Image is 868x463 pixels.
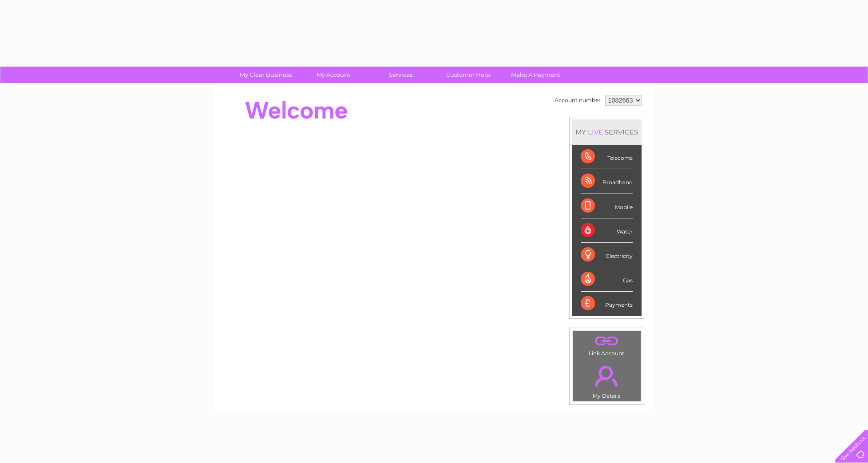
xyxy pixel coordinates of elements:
div: Electricity [581,243,633,267]
a: Make A Payment [499,67,572,83]
div: Telecoms [581,145,633,169]
div: Payments [581,292,633,316]
a: Services [364,67,437,83]
div: Gas [581,267,633,292]
td: Link Account [572,331,641,359]
div: Water [581,218,633,243]
a: Customer Help [432,67,505,83]
div: LIVE [586,128,605,136]
a: . [575,360,638,392]
a: . [575,333,638,349]
td: Account number [552,93,603,108]
div: Mobile [581,194,633,218]
a: My Clear Business [229,67,302,83]
div: Broadband [581,169,633,194]
td: My Details [572,358,641,402]
a: My Account [297,67,370,83]
div: MY SERVICES [572,119,642,145]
